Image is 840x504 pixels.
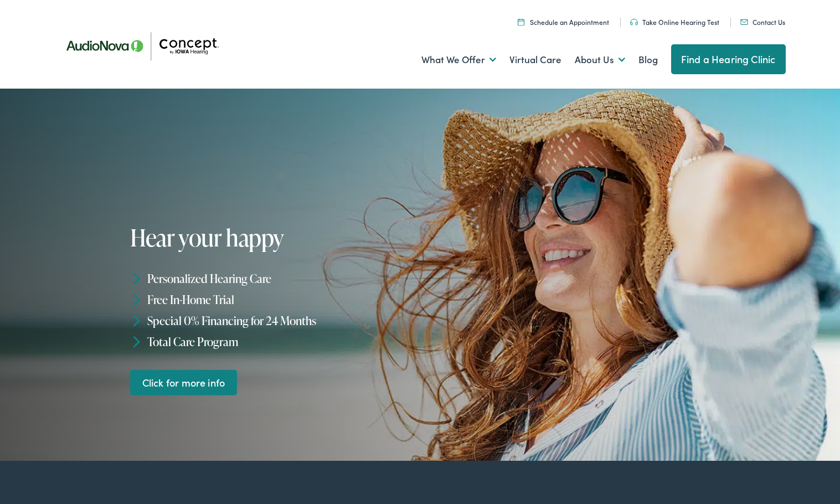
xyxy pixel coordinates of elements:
[130,369,237,395] a: Click for more info
[518,17,609,27] a: Schedule an Appointment
[130,225,424,250] h1: Hear your happy
[671,44,786,74] a: Find a Hearing Clinic
[130,289,424,310] li: Free In-Home Trial
[421,39,496,80] a: What We Offer
[630,17,719,27] a: Take Online Hearing Test
[509,39,561,80] a: Virtual Care
[630,19,638,25] img: utility icon
[638,39,658,80] a: Blog
[575,39,625,80] a: About Us
[130,310,424,331] li: Special 0% Financing for 24 Months
[740,17,785,27] a: Contact Us
[518,18,524,25] img: A calendar icon to schedule an appointment at Concept by Iowa Hearing.
[130,268,424,289] li: Personalized Hearing Care
[740,19,748,25] img: utility icon
[130,331,424,352] li: Total Care Program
